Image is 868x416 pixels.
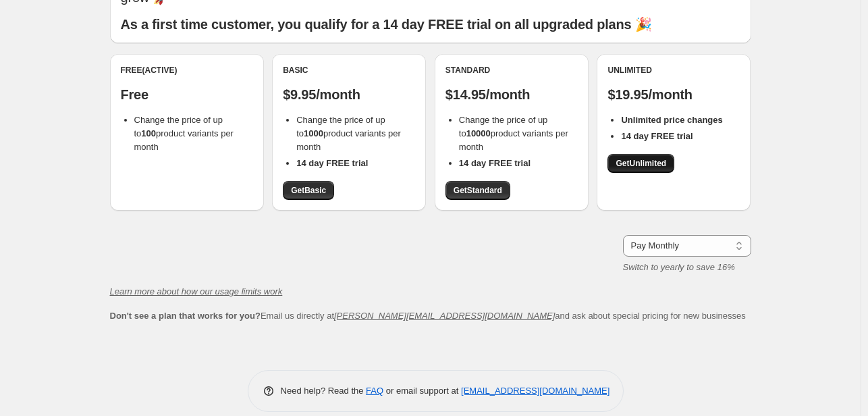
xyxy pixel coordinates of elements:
b: 100 [141,128,156,138]
a: [EMAIL_ADDRESS][DOMAIN_NAME] [461,386,609,396]
p: $19.95/month [607,86,740,103]
div: Standard [445,65,578,76]
b: 14 day FREE trial [621,131,693,141]
p: Free [121,86,253,103]
span: Need help? Read the [281,386,367,396]
span: Get Standard [454,185,502,196]
a: GetUnlimited [607,154,674,173]
a: GetStandard [445,181,510,200]
span: Email us directly at and ask about special pricing for new businesses [110,311,746,321]
b: 10000 [466,128,491,138]
p: $9.95/month [283,86,415,103]
b: As a first time customer, you qualify for a 14 day FREE trial on all upgraded plans 🎉 [121,17,652,32]
b: Unlimited price changes [621,115,722,125]
a: [PERSON_NAME][EMAIL_ADDRESS][DOMAIN_NAME] [334,311,555,321]
a: FAQ [366,386,383,396]
b: 1000 [304,128,323,138]
span: Get Basic [291,185,326,196]
span: Change the price of up to product variants per month [296,115,401,152]
i: Switch to yearly to save 16% [623,262,735,272]
b: 14 day FREE trial [296,158,368,168]
b: Don't see a plan that works for you? [110,311,261,321]
div: Free (Active) [121,65,253,76]
div: Basic [283,65,415,76]
span: Get Unlimited [616,158,666,169]
span: Change the price of up to product variants per month [459,115,568,152]
a: Learn more about how our usage limits work [110,286,283,296]
b: 14 day FREE trial [459,158,531,168]
p: $14.95/month [445,86,578,103]
span: Change the price of up to product variants per month [134,115,234,152]
div: Unlimited [607,65,740,76]
a: GetBasic [283,181,334,200]
span: or email support at [383,386,461,396]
